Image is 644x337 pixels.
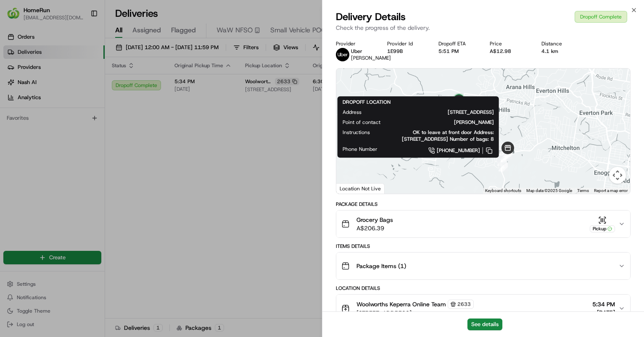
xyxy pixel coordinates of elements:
img: Google [338,183,366,194]
button: Woolworths Keperra Online Team2633[STREET_ADDRESS]5:34 PM[DATE] [336,295,630,322]
span: [PHONE_NUMBER] [437,147,480,154]
div: Distance [541,40,579,47]
span: Phone Number [343,146,377,153]
button: See details [467,319,502,330]
span: [PERSON_NAME] [351,55,391,61]
div: Package Details [336,201,631,208]
span: Woolworths Keperra Online Team [356,300,446,308]
img: uber-new-logo.jpeg [336,48,349,61]
button: Keyboard shortcuts [485,188,521,194]
div: 5:51 PM [438,48,476,55]
div: Location Not Live [336,183,385,194]
span: [PERSON_NAME] [394,119,494,126]
div: Items Details [336,243,631,250]
span: [STREET_ADDRESS] [356,309,474,317]
button: Grocery BagsA$206.39Pickup [336,211,630,237]
button: 1E99B [387,48,403,55]
div: Provider Id [387,40,425,47]
span: [STREET_ADDRESS] [375,109,494,116]
div: Price [490,40,528,47]
span: A$206.39 [356,224,393,232]
span: Point of contact [343,119,380,126]
div: 4 [500,151,509,161]
span: Map data ©2025 Google [526,188,572,193]
span: Address [343,109,362,116]
span: [DATE] [592,308,615,317]
div: A$12.98 [490,48,528,55]
div: 3 [503,150,512,159]
div: Location Details [336,285,631,292]
span: Instructions [343,129,370,136]
span: Delivery Details [336,10,406,24]
button: Pickup [590,216,615,232]
div: 5 [497,157,507,166]
span: 5:34 PM [592,300,615,308]
a: Report a map error [594,188,628,193]
span: Uber [351,48,362,55]
span: Grocery Bags [356,216,393,224]
div: 4.1 km [541,48,579,55]
span: OK to leave at front door Address: [STREET_ADDRESS] Number of bags: 8 [383,129,494,142]
a: Open this area in Google Maps (opens a new window) [338,183,366,194]
button: Package Items (1) [336,253,630,279]
div: Dropoff ETA [438,40,476,47]
button: Map camera controls [609,167,626,184]
div: 6 [499,162,508,171]
span: DROPOFF LOCATION [343,99,391,105]
div: Provider [336,40,374,47]
span: 2633 [457,301,471,308]
a: Terms (opens in new tab) [577,188,589,193]
p: Check the progress of the delivery. [336,24,631,32]
span: Package Items ( 1 ) [356,262,406,270]
a: [PHONE_NUMBER] [391,146,494,155]
div: Pickup [590,225,615,232]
